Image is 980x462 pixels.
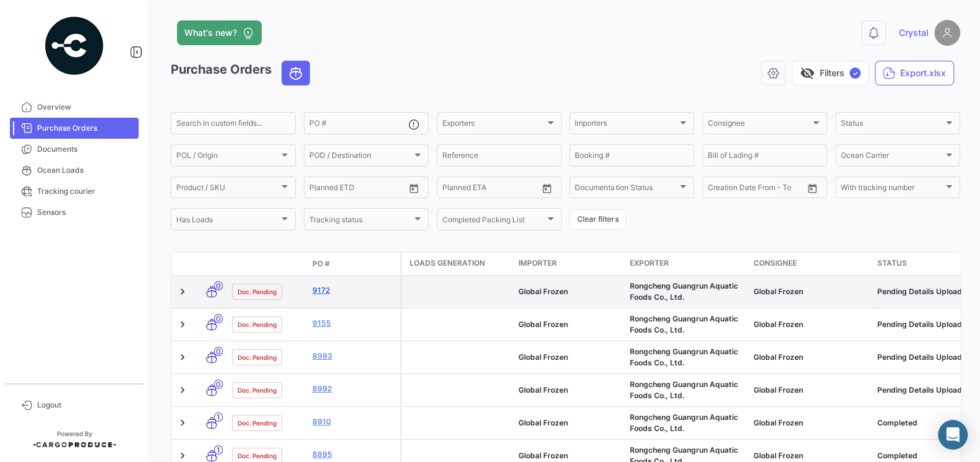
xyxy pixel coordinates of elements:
[518,320,568,329] span: Global Frozen
[312,318,395,329] a: 9155
[630,347,738,367] span: Rongcheng Guangrun Aquatic Foods Co., Ltd.
[312,258,330,269] span: PO #
[176,417,189,429] a: Expand/Collapse Row
[630,412,738,433] span: Rongcheng Guangrun Aquatic Foods Co., Ltd.
[214,412,223,422] span: 1
[754,451,803,460] span: Global Frozen
[630,380,738,400] span: Rongcheng Guangrun Aquatic Foods Co., Ltd.
[754,352,803,362] span: Global Frozen
[238,352,277,362] span: Doc. Pending
[312,449,395,460] a: 8895
[176,153,279,162] span: POL / Origin
[442,185,460,194] input: From
[43,15,105,77] img: powered-by.png
[625,253,749,275] datatable-header-cell: Exporter
[176,351,189,364] a: Expand/Collapse Row
[10,97,139,118] a: Overview
[10,118,139,139] a: Purchase Orders
[938,420,968,450] div: Abrir Intercom Messenger
[754,287,803,296] span: Global Frozen
[10,181,139,202] a: Tracking courier
[442,217,545,225] span: Completed Packing List
[630,281,738,302] span: Rongcheng Guangrun Aquatic Foods Co., Ltd.
[309,217,412,225] span: Tracking status
[176,318,189,331] a: Expand/Collapse Row
[518,385,568,394] span: Global Frozen
[309,185,327,194] input: From
[803,179,822,198] button: Open calendar
[214,380,223,389] span: 0
[754,418,803,427] span: Global Frozen
[877,258,907,269] span: Status
[518,352,568,362] span: Global Frozen
[410,258,485,269] span: Loads generation
[37,399,134,411] span: Logout
[176,185,279,194] span: Product / SKU
[312,416,395,427] a: 8910
[37,186,134,197] span: Tracking courier
[468,185,514,194] input: To
[312,383,395,394] a: 8992
[708,121,810,129] span: Consignee
[37,144,134,155] span: Documents
[177,20,262,45] button: What's new?
[238,320,277,329] span: Doc. Pending
[518,451,568,460] span: Global Frozen
[238,385,277,395] span: Doc. Pending
[10,160,139,181] a: Ocean Loads
[630,258,669,269] span: Exporter
[538,179,556,198] button: Open calendar
[841,153,943,162] span: Ocean Carrier
[176,384,189,396] a: Expand/Collapse Row
[214,281,223,290] span: 0
[37,207,134,218] span: Sensors
[899,27,928,39] span: Crystal
[184,27,237,39] span: What's new?
[176,217,279,225] span: Has Loads
[176,450,189,462] a: Expand/Collapse Row
[841,121,943,129] span: Status
[171,61,314,85] h3: Purchase Orders
[630,314,738,334] span: Rongcheng Guangrun Aquatic Foods Co., Ltd.
[307,253,400,274] datatable-header-cell: PO #
[227,259,307,269] datatable-header-cell: Doc. Status
[37,165,134,176] span: Ocean Loads
[312,285,395,296] a: 9172
[934,20,960,46] img: placeholder-user.png
[569,209,626,230] button: Clear filters
[214,314,223,323] span: 0
[518,418,568,427] span: Global Frozen
[176,285,189,298] a: Expand/Collapse Row
[335,185,380,194] input: To
[238,451,277,461] span: Doc. Pending
[514,253,625,275] datatable-header-cell: Importer
[849,68,861,79] span: ✓
[575,121,677,129] span: Importers
[37,102,134,113] span: Overview
[792,61,869,85] button: visibility_offFilters✓
[754,385,803,394] span: Global Frozen
[518,258,557,269] span: Importer
[238,287,277,297] span: Doc. Pending
[754,258,797,269] span: Consignee
[708,185,725,194] input: From
[10,139,139,160] a: Documents
[575,185,677,194] span: Documentation Status
[841,185,943,194] span: With tracking number
[749,253,872,275] datatable-header-cell: Consignee
[37,123,134,134] span: Purchase Orders
[875,61,954,85] button: Export.xlsx
[214,445,223,455] span: 1
[214,347,223,356] span: 0
[196,259,227,269] datatable-header-cell: Transport mode
[405,179,423,198] button: Open calendar
[312,351,395,362] a: 8993
[442,121,545,129] span: Exporters
[282,61,309,85] button: Ocean
[754,320,803,329] span: Global Frozen
[800,66,815,81] span: visibility_off
[402,253,514,275] datatable-header-cell: Loads generation
[309,153,412,162] span: POD / Destination
[734,185,779,194] input: To
[10,202,139,223] a: Sensors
